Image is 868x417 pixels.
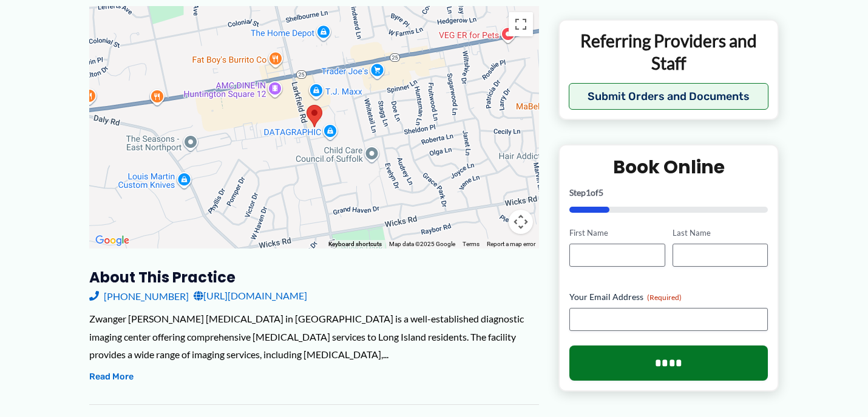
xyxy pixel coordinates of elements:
[89,310,539,364] div: Zwanger [PERSON_NAME] [MEDICAL_DATA] in [GEOGRAPHIC_DATA] is a well-established diagnostic imagin...
[89,370,134,384] button: Read More
[89,268,539,287] h3: About this practice
[92,233,132,249] img: Google
[569,155,768,179] h2: Book Online
[328,240,382,249] button: Keyboard shortcuts
[673,227,768,239] label: Last Name
[569,188,768,197] p: Step of
[487,241,535,247] a: Report a map error
[463,241,480,247] a: Terms (opens in new tab)
[586,187,591,198] span: 1
[194,287,307,305] a: [URL][DOMAIN_NAME]
[569,227,665,239] label: First Name
[92,233,132,249] a: Open this area in Google Maps (opens a new window)
[598,187,603,198] span: 5
[389,241,455,247] span: Map data ©2025 Google
[569,83,768,110] button: Submit Orders and Documents
[509,210,533,234] button: Map camera controls
[569,290,768,302] label: Your Email Address
[569,30,768,74] p: Referring Providers and Staff
[509,12,533,36] button: Toggle fullscreen view
[89,287,189,305] a: [PHONE_NUMBER]
[647,292,682,301] span: (Required)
